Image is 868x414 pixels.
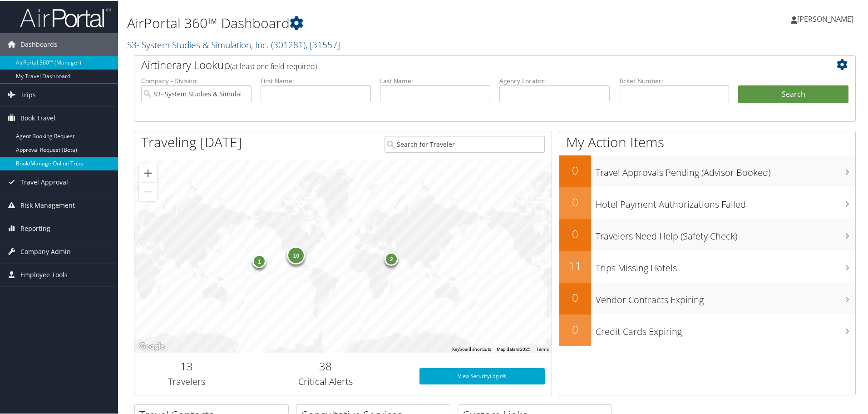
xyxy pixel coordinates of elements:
a: View SecurityLogic® [419,367,545,384]
button: Zoom out [139,182,157,200]
span: Employee Tools [20,263,68,285]
a: 0Travel Approvals Pending (Advisor Booked) [559,155,855,186]
a: 0Vendor Contracts Expiring [559,282,855,314]
span: Book Travel [20,106,55,129]
h3: Travel Approvals Pending (Advisor Booked) [596,161,855,178]
span: Dashboards [20,32,57,55]
a: 11Trips Missing Hotels [559,250,855,282]
div: 10 [287,245,305,264]
h2: 11 [559,257,591,273]
h2: 0 [559,321,591,336]
a: S3- System Studies & Simulation, Inc. [127,38,340,50]
img: Google [137,340,167,352]
h2: 0 [559,162,591,177]
h2: 13 [141,358,232,373]
h2: 0 [559,225,591,241]
h1: Traveling [DATE] [141,132,242,151]
span: Reporting [20,216,50,239]
a: 0Credit Cards Expiring [559,314,855,345]
label: Company - Division: [141,75,252,85]
label: First Name: [261,75,371,85]
h2: 0 [559,289,591,304]
img: airportal-logo.png [20,6,111,27]
a: 0Hotel Payment Authorizations Failed [559,186,855,218]
span: Travel Approval [20,170,68,193]
h3: Hotel Payment Authorizations Failed [596,193,855,210]
a: Open this area in Google Maps (opens a new window) [137,340,167,352]
input: Search for Traveler [385,135,545,152]
span: Company Admin [20,239,71,262]
label: Agency Locator: [499,75,610,85]
span: (at least one field required) [230,60,317,70]
h1: AirPortal 360™ Dashboard [127,13,617,32]
h3: Critical Alerts [246,374,406,387]
label: Last Name: [380,75,490,85]
span: [PERSON_NAME] [797,13,853,23]
h2: 38 [246,358,406,373]
h3: Vendor Contracts Expiring [596,288,855,305]
h3: Credit Cards Expiring [596,320,855,337]
button: Keyboard shortcuts [452,345,491,352]
h3: Travelers Need Help (Safety Check) [596,224,855,242]
a: 0Travelers Need Help (Safety Check) [559,218,855,250]
div: 2 [385,251,398,264]
span: Risk Management [20,193,75,216]
a: [PERSON_NAME] [791,5,863,32]
h1: My Action Items [559,132,855,151]
label: Ticket Number: [619,75,729,85]
h3: Travelers [141,374,232,387]
span: , [ 31557 ] [306,38,340,50]
span: Trips [20,83,36,105]
h2: Airtinerary Lookup [141,56,789,72]
a: Terms (opens in new tab) [536,346,549,351]
span: ( 301281 ) [271,38,306,50]
button: Search [738,85,848,103]
div: 1 [252,254,266,267]
h2: 0 [559,194,591,209]
h3: Trips Missing Hotels [596,256,855,274]
button: Zoom in [139,163,157,181]
span: Map data ©2025 [497,346,531,351]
